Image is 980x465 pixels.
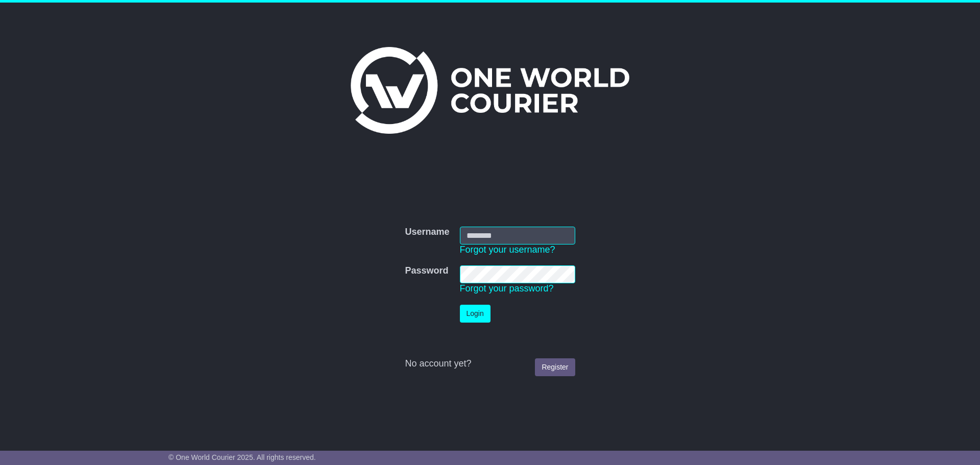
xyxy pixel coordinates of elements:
label: Username [405,227,449,238]
div: No account yet? [405,358,575,370]
span: © One World Courier 2025. All rights reserved. [168,453,316,461]
label: Password [405,265,448,277]
a: Forgot your password? [460,283,554,293]
a: Forgot your username? [460,244,555,255]
button: Login [460,305,491,323]
a: Register [535,358,575,376]
img: One World [351,47,629,134]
